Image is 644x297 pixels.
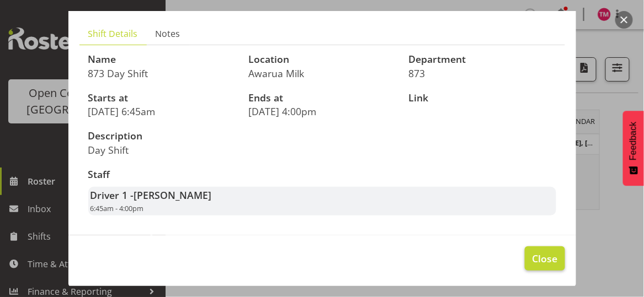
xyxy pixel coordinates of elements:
[409,67,556,79] p: 873
[91,203,144,213] span: 6:45am - 4:00pm
[88,144,316,156] p: Day Shift
[623,111,644,186] button: Feedback - Show survey
[88,131,316,142] h3: Description
[532,251,557,266] span: Close
[248,93,396,104] h3: Ends at
[248,105,396,117] p: [DATE] 4:00pm
[88,67,236,79] p: 873 Day Shift
[248,67,396,79] p: Awarua Milk
[629,122,638,160] span: Feedback
[134,188,212,202] span: [PERSON_NAME]
[248,54,396,65] h3: Location
[88,169,556,180] h3: Staff
[91,188,212,202] strong: Driver 1 -
[88,93,236,104] h3: Starts at
[156,27,180,40] span: Notes
[409,93,556,104] h3: Link
[409,54,556,65] h3: Department
[88,27,138,40] span: Shift Details
[525,246,565,271] button: Close
[88,54,236,65] h3: Name
[88,105,236,117] p: [DATE] 6:45am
